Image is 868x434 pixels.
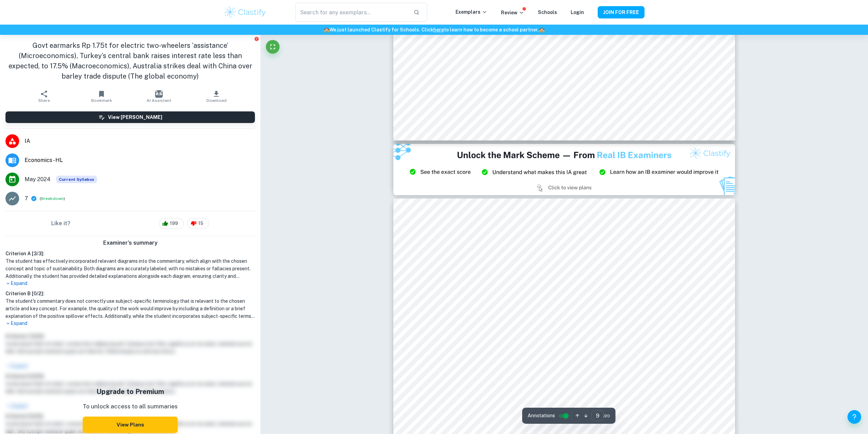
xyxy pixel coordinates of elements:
[5,320,255,327] p: Expand
[73,87,130,106] button: Bookmark
[51,219,70,228] h6: Like it?
[91,98,112,103] span: Bookmark
[603,413,610,419] span: / 20
[5,250,255,257] h6: Criterion A [ 3 / 3 ]:
[41,195,64,202] button: Breakdown
[5,280,255,287] p: Expand
[56,176,97,183] div: This exemplar is based on the current syllabus. Feel free to refer to it for inspiration/ideas wh...
[25,137,255,145] span: IA
[159,218,184,229] div: 199
[223,5,267,19] img: Clastify logo
[25,175,51,184] span: May 2024
[83,402,178,411] p: To unlock access to all summaries
[3,239,258,247] h6: Examiner's summary
[187,218,209,229] div: 15
[206,98,227,103] span: Download
[456,8,487,16] p: Exemplars
[501,9,524,16] p: Review
[40,195,65,202] span: ( )
[847,410,861,424] button: Help and Feedback
[83,386,178,397] h5: Upgrade to Premium
[166,220,182,227] span: 199
[194,220,207,227] span: 15
[528,412,555,419] span: Annotations
[324,27,329,32] span: 🏫
[433,27,444,32] a: here
[155,90,163,98] img: AI Assistant
[5,297,255,320] h1: The student's commentary does not correctly use subject-specific terminology that is relevant to ...
[147,98,171,103] span: AI Assistant
[130,87,188,106] button: AI Assistant
[5,290,255,297] h6: Criterion B [ 0 / 2 ]:
[5,40,255,81] h1: Govt earmarks Rp 1.75t for electric two-wheelers ‘assistance’ (Microeconomics), Turkey’s central ...
[571,10,584,15] a: Login
[83,417,178,433] button: View Plans
[598,6,645,18] button: JOIN FOR FREE
[266,40,280,54] button: Fullscreen
[295,3,408,22] input: Search for any exemplars...
[56,176,97,183] span: Current Syllabus
[5,111,255,123] button: View [PERSON_NAME]
[188,87,245,106] button: Download
[25,194,28,203] p: 7
[108,113,162,121] h6: View [PERSON_NAME]
[538,10,557,15] a: Schools
[393,144,735,195] img: Ad
[1,26,867,33] h6: We just launched Clastify for Schools. Click to learn how to become a school partner.
[254,36,259,41] button: Report issue
[25,156,255,164] span: Economics - HL
[38,98,50,103] span: Share
[539,27,545,32] span: 🏫
[5,257,255,280] h1: The student has effectively incorporated relevant diagrams into the commentary, which align with ...
[15,87,73,106] button: Share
